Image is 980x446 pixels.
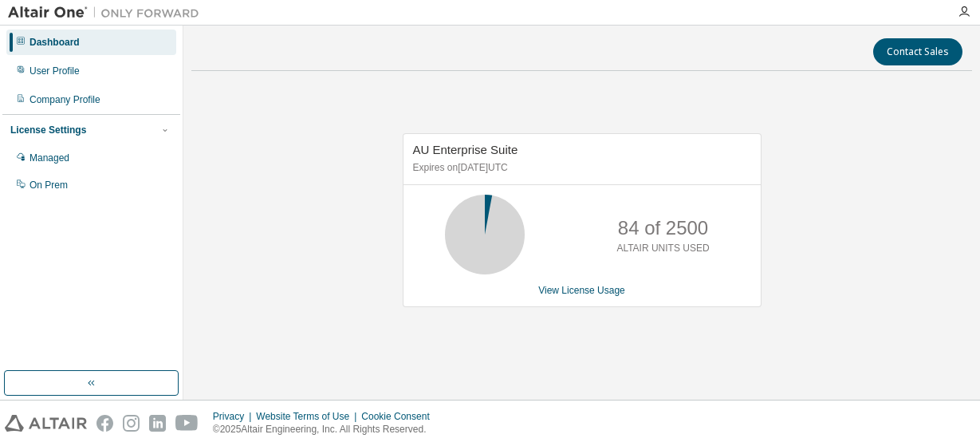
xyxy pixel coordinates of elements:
[149,415,166,432] img: linkedin.svg
[30,179,68,191] div: On Prem
[96,415,113,432] img: facebook.svg
[8,5,207,21] img: Altair One
[5,415,87,432] img: altair_logo.svg
[256,410,361,423] div: Website Terms of Use
[10,124,86,136] div: License Settings
[30,36,80,49] div: Dashboard
[123,415,140,432] img: instagram.svg
[538,285,625,296] a: View License Usage
[616,242,709,255] p: ALTAIR UNITS USED
[30,152,69,164] div: Managed
[30,65,80,77] div: User Profile
[213,410,256,423] div: Privacy
[213,423,439,436] p: © 2025 Altair Engineering, Inc. All Rights Reserved.
[175,415,199,432] img: youtube.svg
[413,143,518,156] span: AU Enterprise Suite
[618,215,708,242] p: 84 of 2500
[873,38,962,65] button: Contact Sales
[30,93,100,106] div: Company Profile
[413,161,747,175] p: Expires on [DATE] UTC
[361,410,439,423] div: Cookie Consent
